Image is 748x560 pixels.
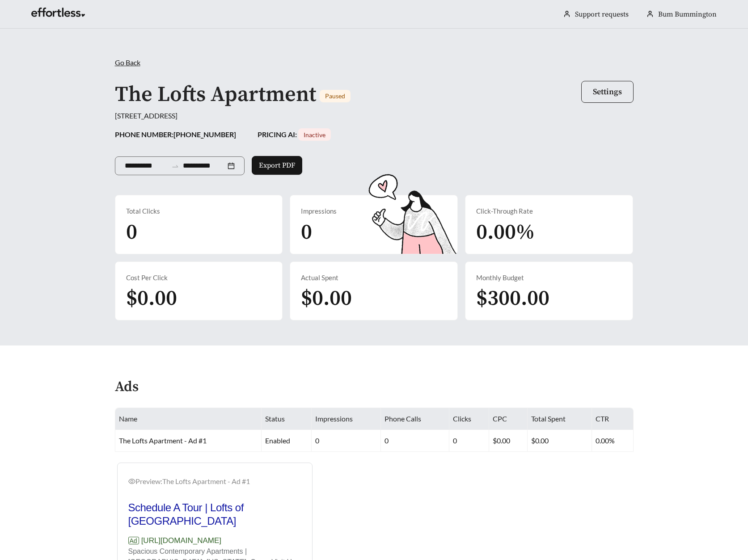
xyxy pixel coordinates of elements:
td: 0 [312,430,381,452]
span: $300.00 [476,285,549,312]
h4: Ads [115,379,139,395]
p: [URL][DOMAIN_NAME] [128,535,301,547]
button: Export PDF [252,156,302,175]
div: [STREET_ADDRESS] [115,110,634,121]
span: 0 [126,219,137,246]
h1: The Lofts Apartment [115,81,316,108]
div: Impressions [301,206,447,216]
span: $0.00 [126,285,177,312]
button: Settings [581,81,634,103]
div: Actual Spent [301,273,447,283]
div: Monthly Budget [476,273,622,283]
div: Click-Through Rate [476,206,622,216]
span: to [171,162,179,170]
th: Impressions [312,408,381,430]
div: Total Clicks [126,206,272,216]
td: 0.00% [592,430,633,452]
strong: PHONE NUMBER: [PHONE_NUMBER] [115,130,236,139]
span: Bum Bummington [658,10,717,19]
span: Ad [128,537,139,544]
span: The Lofts Apartment - Ad #1 [119,436,207,445]
span: enabled [265,436,290,445]
span: swap-right [171,162,179,170]
div: Preview: The Lofts Apartment - Ad #1 [128,476,301,487]
td: $0.00 [528,430,592,452]
span: Settings [593,87,622,97]
span: Paused [325,92,345,100]
h2: Schedule A Tour | Lofts of [GEOGRAPHIC_DATA] [128,501,301,528]
span: $0.00 [301,285,352,312]
th: Clicks [449,408,489,430]
th: Phone Calls [381,408,449,430]
span: 0.00% [476,219,535,246]
div: Cost Per Click [126,273,272,283]
td: $0.00 [489,430,528,452]
td: 0 [449,430,489,452]
strong: PRICING AI: [258,130,331,139]
th: Total Spent [528,408,592,430]
span: CPC [493,414,507,423]
span: eye [128,478,135,485]
span: CTR [596,414,609,423]
th: Status [262,408,312,430]
td: 0 [381,430,449,452]
span: Inactive [304,131,325,139]
th: Name [115,408,262,430]
a: Support requests [575,10,629,19]
span: Export PDF [259,160,295,171]
span: 0 [301,219,312,246]
span: Go Back [115,58,140,67]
